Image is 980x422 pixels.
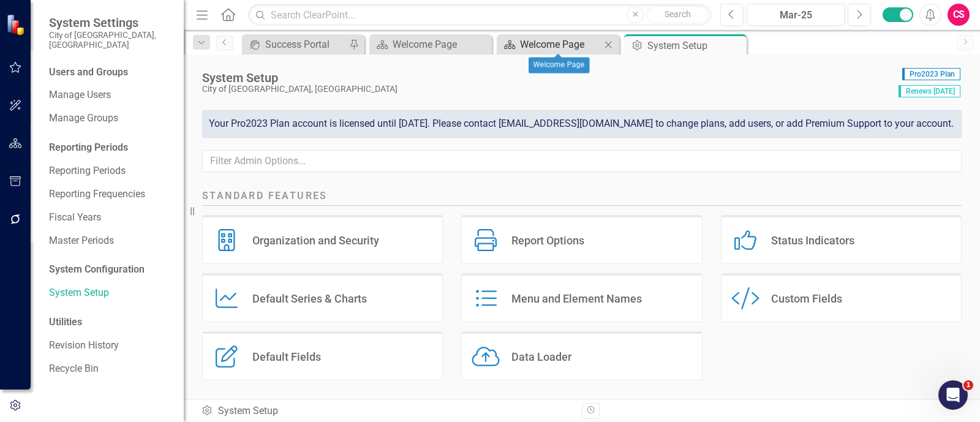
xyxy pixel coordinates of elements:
a: Recycle Bin [49,362,171,376]
a: Master Periods [49,234,171,248]
div: Default Fields [252,350,321,364]
a: Revision History [49,339,171,353]
div: Reporting Periods [49,141,171,155]
div: Status Indicators [771,233,854,247]
input: Search ClearPoint... [248,4,711,26]
a: Reporting Periods [49,164,171,178]
span: 1 [963,380,973,390]
span: Pro2023 Plan [902,68,960,80]
div: City of [GEOGRAPHIC_DATA], [GEOGRAPHIC_DATA] [202,85,892,94]
h2: Standard Features [202,189,962,206]
div: Welcome Page [393,37,489,52]
button: CS [948,4,970,26]
div: Menu and Element Names [511,292,642,306]
iframe: Intercom live chat [938,380,968,410]
input: Filter Admin Options... [202,150,962,173]
button: Search [647,6,708,23]
div: Mar-25 [751,8,840,23]
a: Success Portal [245,37,346,52]
div: Custom Fields [771,292,842,306]
a: Reporting Frequencies [49,187,171,202]
div: System Setup [647,38,744,53]
small: City of [GEOGRAPHIC_DATA], [GEOGRAPHIC_DATA] [49,30,171,50]
a: Welcome Page [500,37,601,52]
a: System Setup [49,286,171,300]
div: Organization and Security [252,233,379,247]
a: Manage Users [49,88,171,102]
a: Welcome Page [372,37,489,52]
div: Welcome Page [529,58,590,73]
img: ClearPoint Strategy [5,13,28,36]
div: Default Series & Charts [252,292,367,306]
div: System Setup [201,404,573,418]
div: System Configuration [49,263,171,277]
div: System Setup [202,71,892,85]
div: Your Pro2023 Plan account is licensed until [DATE]. Please contact [EMAIL_ADDRESS][DOMAIN_NAME] t... [202,110,962,138]
div: Utilities [49,315,171,330]
span: System Settings [49,15,171,30]
a: Fiscal Years [49,211,171,225]
span: Search [665,9,691,19]
div: Success Portal [265,37,346,52]
div: Users and Groups [49,66,171,80]
span: Renews [DATE] [899,85,960,97]
a: Manage Groups [49,111,171,126]
div: Data Loader [511,350,571,364]
button: Mar-25 [747,4,845,26]
div: Welcome Page [520,37,601,52]
div: Report Options [511,233,584,247]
